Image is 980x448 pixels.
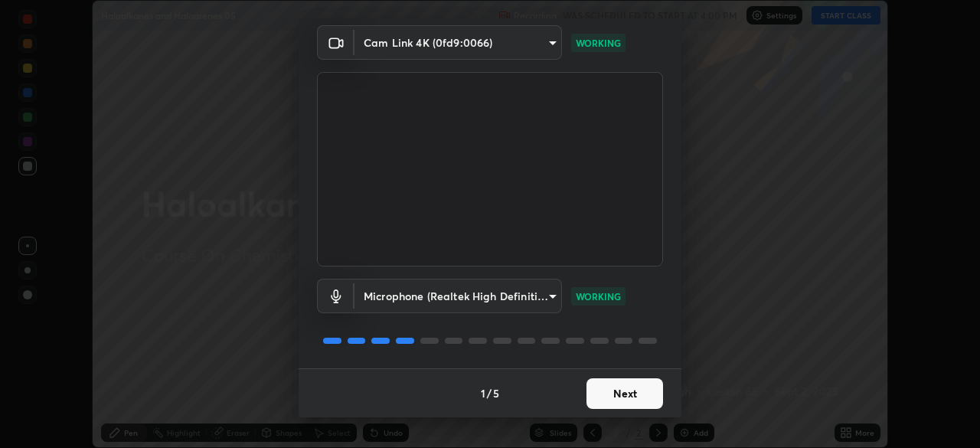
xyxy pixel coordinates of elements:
[354,279,562,313] div: Cam Link 4K (0fd9:0066)
[487,385,492,401] h4: /
[576,289,621,303] p: WORKING
[586,378,663,409] button: Next
[493,385,499,401] h4: 5
[354,25,562,60] div: Cam Link 4K (0fd9:0066)
[481,385,485,401] h4: 1
[576,36,621,50] p: WORKING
